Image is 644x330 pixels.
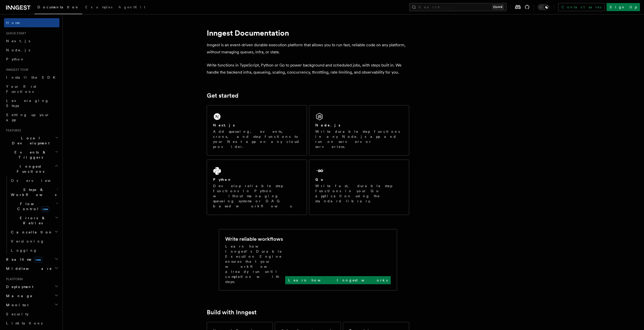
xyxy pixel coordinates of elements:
[558,3,605,11] a: Contact sales
[4,134,59,148] button: Local Development
[9,228,59,237] button: Cancellation
[6,99,49,108] span: Leveraging Steps
[9,213,59,228] button: Errors & Retries
[213,177,232,182] h2: Python
[207,62,409,76] p: Write functions in TypeScript, Python or Go to power background and scheduled jobs, with steps bu...
[4,136,55,146] span: Local Development
[285,276,391,284] a: Learn how Inngest works
[207,41,409,56] p: Inngest is an event-driven durable execution platform that allows you to run fast, reliable code ...
[115,2,148,14] a: AgentKit
[6,39,30,43] span: Next.js
[6,84,36,94] span: Your first Functions
[6,57,25,61] span: Python
[6,48,30,52] span: Node.js
[4,310,59,319] a: Security
[11,179,63,183] span: Overview
[213,123,235,128] h2: Next.js
[4,291,59,300] button: Manage
[4,257,42,262] span: Realtime
[4,164,55,174] span: Inngest Functions
[315,129,403,149] p: Write durable step functions in any Node.js app and run on servers or serverless.
[118,5,145,9] span: AgentKit
[9,199,59,213] button: Flow Controlnew
[6,312,29,316] span: Security
[4,162,59,176] button: Inngest Functions
[85,5,112,9] span: Examples
[207,105,307,156] a: Next.jsAdd queueing, events, crons, and step functions to your Next app on any cloud provider.
[9,230,53,235] span: Cancellation
[4,46,59,55] a: Node.js
[309,160,409,215] a: GoWrite fast, durable step functions in your Go application using the standard library.
[4,264,59,273] button: Middleware
[9,237,59,246] a: Versioning
[207,160,307,215] a: PythonDevelop reliable step functions in Python without managing queueing systems or DAG based wo...
[4,55,59,64] a: Python
[4,36,59,46] a: Next.js
[82,2,115,14] a: Examples
[4,255,59,264] button: Realtimenew
[315,183,403,204] p: Write fast, durable step functions in your Go application using the standard library.
[4,110,59,124] a: Setting up your app
[34,2,82,14] a: Documentation
[4,266,52,271] span: Middleware
[213,129,301,149] p: Add queueing, events, crons, and step functions to your Next app on any cloud provider.
[4,18,59,27] a: Home
[41,206,49,212] span: new
[4,73,59,82] a: Install the SDK
[9,201,56,211] span: Flow Control
[37,5,79,9] span: Documentation
[4,150,55,160] span: Events & Triggers
[213,183,301,209] p: Develop reliable step functions in Python without managing queueing systems or DAG based workflows.
[207,92,238,99] a: Get started
[309,105,409,156] a: Node.jsWrite durable step functions in any Node.js app and run on servers or serverless.
[607,3,640,11] a: Sign Up
[315,177,324,182] h2: Go
[9,176,59,185] a: Overview
[225,235,283,243] h2: Write reliable workflows
[4,96,59,110] a: Leveraging Steps
[4,176,59,255] div: Inngest Functions
[6,321,43,325] span: Limitations
[9,215,55,226] span: Errors & Retries
[6,75,58,79] span: Install the SDK
[315,123,340,128] h2: Node.js
[9,187,56,197] span: Steps & Workflows
[4,302,30,307] span: Monitor
[4,82,59,96] a: Your first Functions
[4,277,23,281] span: Platform
[492,5,504,10] kbd: Ctrl+K
[4,293,33,298] span: Manage
[4,319,59,328] a: Limitations
[34,257,42,262] span: new
[4,31,26,35] span: Quick start
[225,244,285,284] p: Learn how Inngest's Durable Execution Engine ensures that your workflow already run until complet...
[409,3,507,11] button: Search...Ctrl+K
[207,309,257,316] a: Build with Inngest
[4,284,33,289] span: Deployment
[207,28,409,37] h1: Inngest Documentation
[4,300,59,310] button: Monitor
[4,148,59,162] button: Events & Triggers
[9,246,59,255] a: Logging
[9,185,59,199] button: Steps & Workflows
[538,4,550,10] button: Toggle dark mode
[4,128,21,133] span: Features
[6,20,20,25] span: Home
[288,278,388,283] p: Learn how Inngest works
[4,68,28,72] span: Inngest tour
[6,113,50,122] span: Setting up your app
[11,248,37,252] span: Logging
[11,239,44,243] span: Versioning
[4,282,59,291] button: Deployment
